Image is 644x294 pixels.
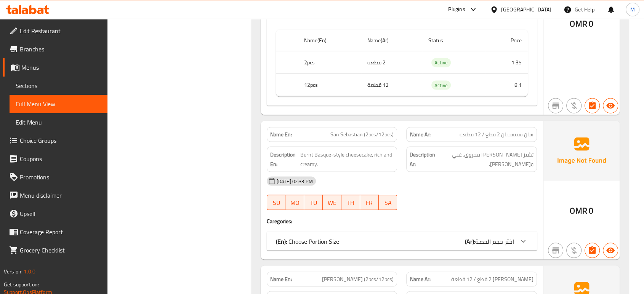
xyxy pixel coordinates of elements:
a: Choice Groups [3,131,107,150]
button: Has choices [585,98,600,113]
table: choices table [276,30,528,97]
span: 0 [589,203,593,218]
th: Name(En) [298,30,361,51]
th: Status [422,30,485,51]
h4: Caregories: [267,217,537,225]
span: Menu disclaimer [20,191,101,200]
button: SU [267,195,286,210]
a: Sections [10,77,107,95]
th: 2pcs [298,51,361,74]
a: Grocery Checklist [3,241,107,259]
th: 12pcs [298,74,361,96]
a: Menus [3,58,107,77]
div: Active [431,81,451,90]
button: SA [379,195,397,210]
span: اختر حجم الحصة [475,236,514,247]
td: 12 قطعة [361,74,422,96]
span: Get support on: [4,280,39,289]
span: Active [431,81,451,90]
a: Upsell [3,205,107,223]
span: Branches [20,45,101,54]
span: WE [326,197,338,208]
a: Menu disclaimer [3,186,107,205]
span: 1.0.0 [24,267,35,276]
span: [DATE] 02:33 PM [274,178,316,185]
div: [GEOGRAPHIC_DATA] [501,5,551,14]
strong: Description En: [270,150,299,169]
strong: Name En: [270,275,292,283]
span: Full Menu View [16,99,101,109]
span: Promotions [20,173,101,182]
a: Coverage Report [3,223,107,241]
span: TU [307,197,320,208]
span: [PERSON_NAME] 2 قطع / 12 قطعة [451,275,533,283]
button: Available [603,98,618,113]
span: San Sebastian (2pcs/12pcs) [330,131,394,139]
span: Sections [16,81,101,90]
span: FR [363,197,376,208]
b: (Ar): [465,236,475,247]
span: سان سبيستيان 2 قطع / 12 قطعة [460,131,533,139]
span: Burnt Basque-style cheesecake, rich and creamy. [300,150,394,169]
div: (En): Choose Portion Size(Ar):اختر حجم الحصة [267,232,537,251]
button: Not branch specific item [548,243,563,258]
span: MO [288,197,301,208]
span: تشيز كيك باسكي محروق، غني وكريمي. [437,150,533,169]
span: Version: [4,267,22,276]
span: Active [431,58,451,67]
div: Active [431,58,451,67]
strong: Name Ar: [410,275,430,283]
a: Edit Restaurant [3,22,107,40]
span: Coverage Report [20,227,101,236]
span: TH [344,197,357,208]
p: Choose Portion Size [276,237,339,246]
strong: Name Ar: [410,131,430,139]
span: Edit Restaurant [20,26,101,35]
span: Coupons [20,154,101,163]
span: Choice Groups [20,136,101,145]
a: Coupons [3,150,107,168]
a: Promotions [3,168,107,186]
button: Has choices [585,243,600,258]
strong: Description Ar: [410,150,435,169]
span: SA [382,197,394,208]
button: Purchased item [566,243,582,258]
th: Price [485,30,528,51]
span: Edit Menu [16,118,101,127]
a: Edit Menu [10,113,107,131]
span: [PERSON_NAME] (2pcs/12pcs) [322,275,394,283]
td: 1.35 [485,51,528,74]
button: MO [285,195,304,210]
p: Choose Portion Size [276,10,339,19]
img: Ae5nvW7+0k+MAAAAAElFTkSuQmCC [543,121,620,181]
span: Menus [21,63,101,72]
span: SU [270,197,283,208]
button: TU [304,195,323,210]
b: (En): [276,236,287,247]
button: FR [360,195,379,210]
button: Available [603,243,618,258]
button: Purchased item [566,98,582,113]
strong: Name En: [270,131,292,139]
a: Branches [3,40,107,58]
div: Plugins [448,5,465,14]
button: TH [341,195,360,210]
a: Full Menu View [10,95,107,113]
td: 8.1 [485,74,528,96]
button: WE [323,195,341,210]
span: OMR [570,203,587,218]
button: Not branch specific item [548,98,563,113]
span: Grocery Checklist [20,246,101,255]
span: Upsell [20,209,101,218]
span: 0 [589,16,593,31]
span: M [630,5,635,14]
span: OMR [570,16,587,31]
th: Name(Ar) [361,30,422,51]
td: 2 قطعة [361,51,422,74]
